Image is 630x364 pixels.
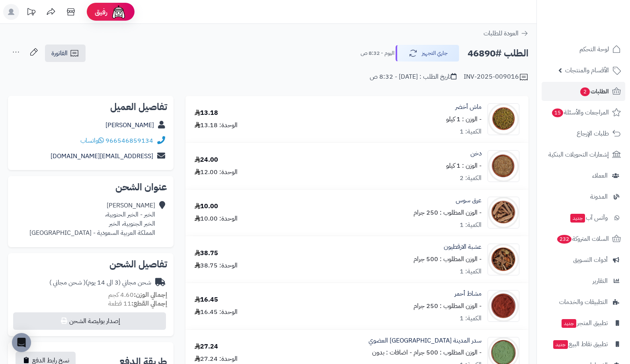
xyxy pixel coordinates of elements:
a: تطبيق نقاط البيعجديد [542,335,625,354]
small: 11 قطعة [108,299,167,308]
small: 4.60 كجم [108,290,167,300]
a: واتساب [80,136,104,145]
img: 1633578113-Millet-90x90.jpg [488,150,519,182]
span: العودة للطلبات [484,29,519,38]
div: الوحدة: 13.18 [195,121,238,130]
a: العودة للطلبات [484,29,529,38]
h2: الطلب #46890 [468,45,529,62]
span: السلات المتروكة [556,233,609,244]
a: [EMAIL_ADDRESS][DOMAIN_NAME] [51,151,153,161]
a: [PERSON_NAME] [105,120,154,130]
span: طلبات الإرجاع [577,128,609,139]
span: الطلبات [579,86,609,97]
a: تحديثات المنصة [21,4,41,22]
img: logo-2.png [576,13,622,29]
span: 15 [552,108,564,118]
a: الفاتورة [45,45,86,62]
h2: عنوان الشحن [14,182,167,192]
a: تطبيق المتجرجديد [542,314,625,333]
a: لوحة التحكم [542,40,625,59]
div: 27.24 [195,342,218,351]
a: المدونة [542,187,625,206]
a: عرق سوس [456,196,482,205]
a: سدر المدينة [GEOGRAPHIC_DATA] العضوي [369,336,482,345]
strong: إجمالي القطع: [131,299,167,308]
div: تاريخ الطلب : [DATE] - 8:32 ص [370,72,456,81]
div: 38.75 [195,249,218,258]
a: دخن [470,149,482,158]
button: إصدار بوليصة الشحن [13,312,166,330]
span: العملاء [592,170,608,181]
span: الفاتورة [51,48,68,58]
div: الوحدة: 12.00 [195,168,238,177]
div: الوحدة: 16.45 [195,308,238,317]
a: عشبة الارقطيون [444,242,482,252]
span: المدونة [590,191,608,202]
small: - الوزن المطلوب : 250 جرام [413,208,482,217]
div: الكمية: 1 [460,221,482,230]
a: وآتس آبجديد [542,208,625,227]
span: أدوات التسويق [573,254,608,265]
a: طلبات الإرجاع [542,124,625,143]
small: - الوزن المطلوب : 500 جرام [413,254,482,264]
img: 1628237640-Mung%20bean-90x90.jpg [488,103,519,135]
div: [PERSON_NAME] الخبر - الخبر الحنوبية، الخبر الجنوبية، الخبر المملكة العربية السعودية - [GEOGRAPHI... [29,201,155,237]
a: ماش أخضر [455,103,482,112]
img: 1646396179-Burdock-90x90.jpg [488,244,519,275]
a: أدوات التسويق [542,250,625,269]
a: العملاء [542,166,625,185]
strong: إجمالي الوزن: [134,290,167,300]
span: 232 [557,234,572,244]
span: رفيق [95,7,107,17]
a: السلات المتروكة232 [542,229,625,248]
div: شحن مجاني (3 الى 14 يوم) [49,278,151,287]
span: جديد [562,319,576,328]
span: إشعارات التحويلات البنكية [548,149,609,160]
div: 10.00 [195,202,218,211]
h2: تفاصيل العميل [14,102,167,112]
a: التقارير [542,271,625,290]
div: 16.45 [195,295,218,304]
a: المراجعات والأسئلة15 [542,103,625,122]
div: INV-2025-009016 [464,72,529,82]
span: التطبيقات والخدمات [559,296,608,308]
img: 1641876737-Liquorice-90x90.jpg [488,197,519,228]
div: الكمية: 1 [460,314,482,323]
div: 13.18 [195,108,218,118]
img: 1660148305-Mushat%20Red-90x90.jpg [488,290,519,322]
span: تطبيق المتجر [561,318,608,329]
h2: تفاصيل الشحن [14,259,167,269]
a: مشاط أحمر [454,289,482,298]
small: - الوزن المطلوب : 500 جرام [413,348,482,357]
div: 24.00 [195,155,218,165]
span: وآتس آب [570,212,608,223]
a: الطلبات2 [542,82,625,101]
a: التطبيقات والخدمات [542,292,625,312]
span: لوحة التحكم [579,44,609,55]
small: - الوزن المطلوب : 250 جرام [413,301,482,311]
div: الوحدة: 27.24 [195,354,238,364]
span: تطبيق نقاط البيع [552,339,608,350]
div: الوحدة: 10.00 [195,214,238,223]
div: الوحدة: 38.75 [195,261,238,270]
span: المراجعات والأسئلة [551,107,609,118]
span: جديد [553,340,568,349]
small: - الوزن : 1 كيلو [446,114,482,124]
span: الأقسام والمنتجات [565,65,609,76]
small: - الوزن : 1 كيلو [446,161,482,170]
small: اليوم - 8:32 ص [361,49,394,57]
div: الكمية: 2 [460,174,482,183]
span: جديد [570,214,585,223]
span: ( شحن مجاني ) [49,278,86,287]
span: التقارير [593,275,608,287]
a: إشعارات التحويلات البنكية [542,145,625,164]
span: 2 [580,87,590,97]
img: ai-face.png [111,4,127,20]
div: Open Intercom Messenger [12,333,31,352]
a: 966546859134 [105,136,153,145]
div: الكمية: 1 [460,267,482,276]
small: - اضافات : بدون [372,348,412,357]
button: جاري التجهيز [396,45,459,62]
div: الكمية: 1 [460,127,482,136]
